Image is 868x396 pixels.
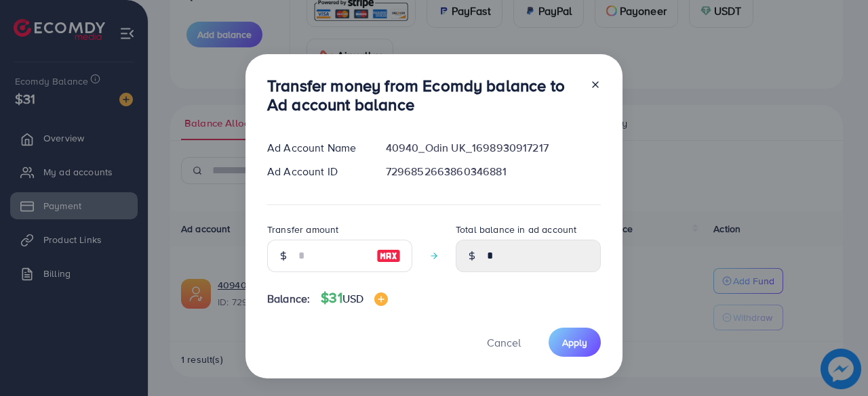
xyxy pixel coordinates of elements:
span: Apply [562,336,587,349]
label: Total balance in ad account [456,223,576,236]
button: Cancel [470,328,538,357]
div: Ad Account Name [256,140,375,156]
div: 40940_Odin UK_1698930917217 [375,140,612,156]
span: Balance: [267,291,310,307]
span: USD [342,291,363,306]
div: 7296852663860346881 [375,164,612,179]
img: image [376,248,401,264]
span: Cancel [487,335,521,350]
label: Transfer amount [267,223,338,236]
div: Ad Account ID [256,164,375,179]
h4: $31 [321,290,388,307]
h3: Transfer money from Ecomdy balance to Ad account balance [267,76,579,115]
button: Apply [549,328,601,357]
img: image [374,292,388,306]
